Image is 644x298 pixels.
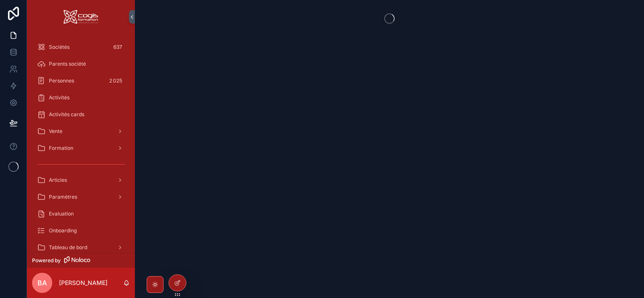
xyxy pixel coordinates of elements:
a: Activités cards [32,107,130,122]
span: Formation [49,145,73,152]
span: Tableau de bord [49,244,87,251]
a: Personnes2 025 [32,73,130,88]
span: Vente [49,128,62,135]
a: Activités [32,90,130,105]
span: Sociétés [49,44,70,51]
img: App logo [64,10,98,24]
a: Articles [32,173,130,188]
span: Articles [49,177,67,184]
div: 637 [111,42,125,52]
div: scrollable content [27,34,135,253]
span: BA [38,278,47,288]
span: Activités [49,94,70,101]
a: Parents société [32,56,130,72]
a: Formation [32,141,130,156]
span: Paramètres [49,194,77,200]
a: Vente [32,124,130,139]
a: Paramètres [32,189,130,205]
p: [PERSON_NAME] [59,279,107,287]
a: Evaluation [32,206,130,221]
span: Activités cards [49,111,84,118]
a: Tableau de bord [32,240,130,255]
a: Powered by [27,253,135,268]
div: 2 025 [107,76,125,86]
a: Sociétés637 [32,40,130,55]
span: Evaluation [49,210,74,217]
span: Onboarding [49,227,77,234]
span: Parents société [49,61,86,67]
span: Personnes [49,77,74,84]
span: Powered by [32,257,61,264]
a: Onboarding [32,223,130,238]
